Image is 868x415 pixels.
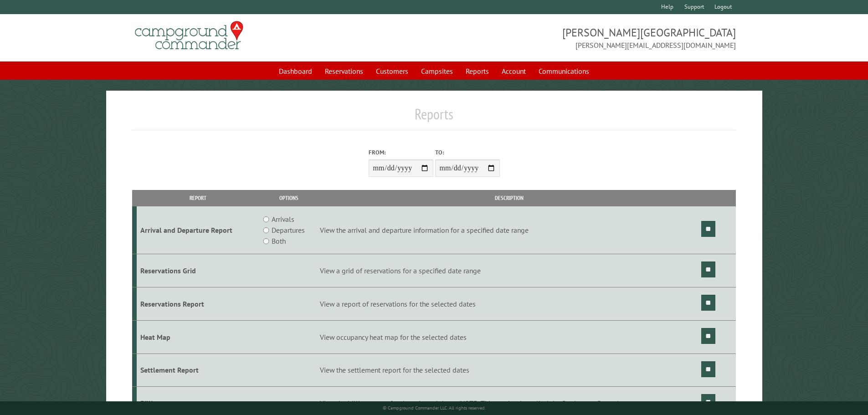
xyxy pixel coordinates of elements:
[272,225,305,236] label: Departures
[460,62,494,80] a: Reports
[137,206,259,254] td: Arrival and Departure Report
[533,62,595,80] a: Communications
[416,62,458,80] a: Campsites
[318,287,700,320] td: View a report of reservations for the selected dates
[383,405,486,411] small: © Campground Commander LLC. All rights reserved.
[319,62,369,80] a: Reservations
[137,320,259,354] td: Heat Map
[259,190,318,206] th: Options
[132,105,736,130] h1: Reports
[137,190,259,206] th: Report
[434,25,736,51] span: [PERSON_NAME][GEOGRAPHIC_DATA] [PERSON_NAME][EMAIL_ADDRESS][DOMAIN_NAME]
[272,214,294,225] label: Arrivals
[137,354,259,387] td: Settlement Report
[496,62,531,80] a: Account
[137,254,259,287] td: Reservations Grid
[369,148,433,157] label: From:
[137,287,259,320] td: Reservations Report
[318,190,700,206] th: Description
[318,254,700,287] td: View a grid of reservations for a specified date range
[132,18,246,53] img: Campground Commander
[435,148,500,157] label: To:
[273,62,318,80] a: Dashboard
[318,320,700,354] td: View occupancy heat map for the selected dates
[370,62,414,80] a: Customers
[318,354,700,387] td: View the settlement report for the selected dates
[272,236,286,246] label: Both
[318,206,700,254] td: View the arrival and departure information for a specified date range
